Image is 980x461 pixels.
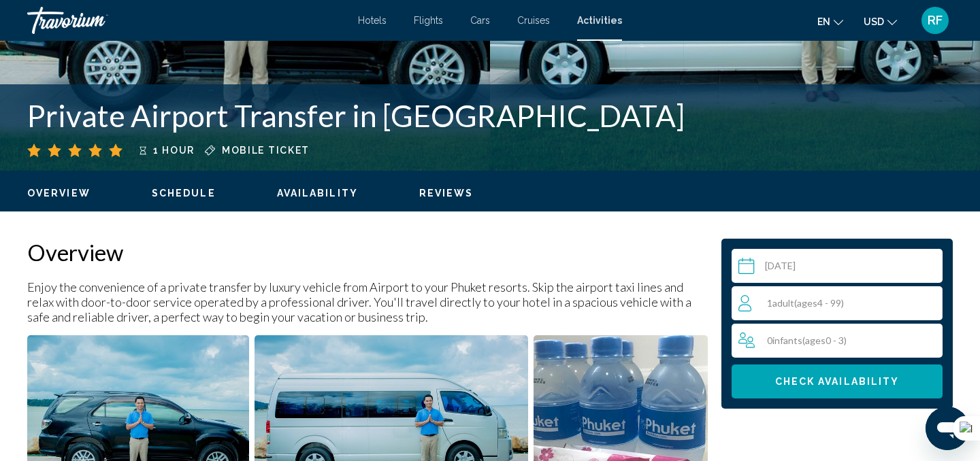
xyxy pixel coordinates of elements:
span: 0 [767,335,847,346]
span: 1 [767,297,844,309]
a: Cars [470,15,490,26]
a: Cruises [517,15,550,26]
span: ( 4 - 99) [794,297,844,309]
h1: Private Airport Transfer in [GEOGRAPHIC_DATA] [27,98,735,133]
iframe: Button to launch messaging window [926,407,969,450]
span: Infants [772,335,802,346]
button: Schedule [152,187,216,199]
a: Hotels [358,15,387,26]
button: Change language [817,12,843,31]
button: Availability [277,187,358,199]
button: Travelers: 1 adult, 0 children [732,286,943,358]
span: 1 hour [153,145,195,156]
span: en [817,16,830,27]
span: Availability [277,188,358,199]
span: ages [805,335,826,346]
a: Flights [414,15,443,26]
button: User Menu [917,6,953,35]
span: Schedule [152,188,216,199]
button: Change currency [864,12,897,31]
span: Overview [27,188,91,199]
button: Overview [27,187,91,199]
span: Reviews [419,188,474,199]
a: Travorium [27,7,344,34]
span: ( 0 - 3) [802,335,847,346]
span: Adult [772,297,794,309]
button: Check Availability [732,364,943,398]
h2: Overview [27,239,708,266]
span: USD [864,16,884,27]
button: Reviews [419,187,474,199]
span: ages [797,297,817,309]
p: Enjoy the convenience of a private transfer by luxury vehicle from Airport to your Phuket resorts... [27,279,708,324]
span: Mobile ticket [222,145,310,156]
span: RF [928,14,943,27]
a: Activities [577,15,622,26]
span: Check Availability [775,377,900,388]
